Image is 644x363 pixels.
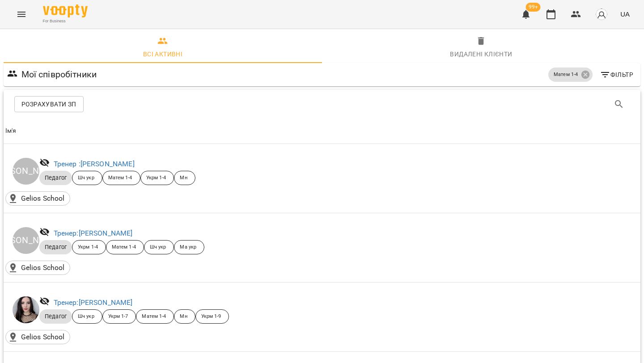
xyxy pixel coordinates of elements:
button: Фільтр [596,67,637,83]
button: UA [617,6,633,22]
p: Gelios School [21,332,65,342]
p: Мн [180,174,187,182]
img: Габорак Галина [13,296,39,323]
div: Укрм 1-4 [72,240,106,254]
p: Матем 1-4 [142,313,166,321]
span: Ім'я [5,126,639,136]
div: [PERSON_NAME] [13,158,39,185]
p: Укрм 1-4 [146,174,166,182]
p: Матем 1-4 [108,174,132,182]
div: Gelios School() [5,330,70,344]
div: Матем 1-4 [102,171,140,185]
span: Педагог [39,243,72,251]
span: Педагог [39,312,72,321]
div: Укрм 1-4 [140,171,174,185]
p: Шч укр [150,244,166,251]
span: UA [620,9,630,19]
p: Шч укр [78,174,94,182]
p: Ма укр [180,244,196,251]
div: [PERSON_NAME] [13,227,39,254]
div: Ма укр [174,240,204,254]
div: Table Toolbar [4,90,640,118]
a: Тренер :[PERSON_NAME] [54,160,135,168]
p: Gelios School [21,193,65,204]
div: Укрм 1-9 [195,309,229,324]
p: Матем 1-4 [112,244,136,251]
span: For Business [43,18,88,24]
div: Матем 1-4 [548,68,593,82]
div: Мн [174,309,195,324]
div: Ім'я [5,126,17,136]
a: Тренер:[PERSON_NAME] [54,298,133,307]
div: Шч укр [72,171,102,185]
div: Шч укр [144,240,174,254]
div: Sort [5,126,17,136]
p: Gelios School [21,262,65,273]
a: Тренер:[PERSON_NAME] [54,229,133,237]
p: Мн [180,313,187,321]
div: Всі активні [143,49,182,59]
div: Укрм 1-7 [102,309,136,324]
span: Фільтр [600,69,633,80]
span: Розрахувати ЗП [21,99,76,110]
div: Мн [174,171,195,185]
div: Матем 1-4 [106,240,144,254]
p: Укрм 1-7 [108,313,128,321]
p: Матем 1-4 [554,71,578,79]
div: Шч укр [72,309,102,324]
img: Voopty Logo [43,4,88,17]
span: Педагог [39,174,72,182]
button: Розрахувати ЗП [14,96,84,112]
div: Видалені клієнти [450,49,512,59]
h6: Мої співробітники [21,68,97,81]
p: Укрм 1-9 [201,313,221,321]
button: Search [608,93,630,115]
p: Шч укр [78,313,94,321]
div: Gelios School() [5,191,70,206]
span: 99+ [526,3,541,12]
button: Menu [11,4,32,25]
div: Gelios School() [5,261,70,275]
p: Укрм 1-4 [78,244,98,251]
img: avatar_s.png [595,8,608,21]
div: Матем 1-4 [136,309,174,324]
